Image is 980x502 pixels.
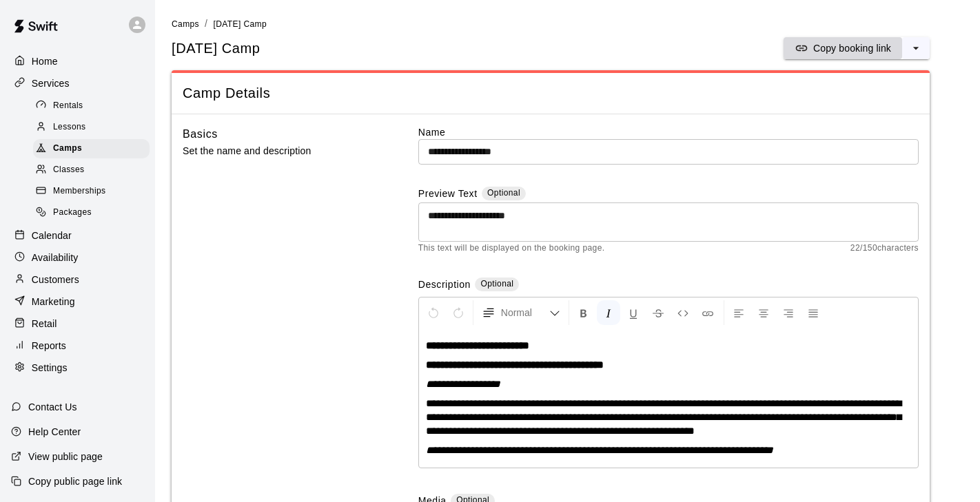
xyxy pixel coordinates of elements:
p: Retail [32,317,57,331]
button: Undo [422,300,445,325]
button: select merge strategy [902,37,930,59]
div: Rentals [33,96,150,116]
a: Memberships [33,181,155,202]
a: Retail [11,313,144,334]
a: Settings [11,357,144,378]
p: Customers [32,273,79,286]
button: Center Align [752,300,775,325]
button: Format Underline [622,300,645,325]
p: Services [32,76,70,90]
div: Memberships [33,182,150,201]
span: Camp Details [183,84,919,103]
button: Copy booking link [784,37,902,59]
a: Classes [33,160,155,181]
p: Copy public page link [28,474,122,488]
p: View public page [28,450,103,463]
h6: Basics [183,125,218,143]
label: Name [418,125,919,139]
a: Packages [33,202,155,224]
span: Optional [480,279,513,289]
a: Services [11,73,144,94]
p: Help Center [28,425,81,439]
a: Calendar [11,225,144,246]
label: Preview Text [418,187,478,202]
p: Reports [32,339,66,353]
label: Description [418,278,471,293]
span: Camps [53,142,82,156]
span: Memberships [53,185,105,198]
span: [DATE] Camp [213,19,267,29]
span: 22 / 150 characters [850,242,919,255]
button: Formatting Options [476,300,566,325]
div: Camps [33,139,150,158]
span: Normal [501,306,549,320]
div: Packages [33,203,150,222]
button: Format Bold [572,300,595,325]
a: Rentals [33,95,155,116]
p: Contact Us [28,400,77,414]
button: Format Strikethrough [646,300,670,325]
p: Copy booking link [813,41,891,55]
a: Marketing [11,291,144,312]
a: Reports [11,335,144,356]
div: Classes [33,160,150,180]
a: Camps [33,138,155,160]
button: Format Italics [597,300,620,325]
div: Lessons [33,118,150,137]
li: / [205,17,207,31]
p: Set the name and description [183,143,374,160]
span: Optional [487,188,520,198]
p: Settings [32,361,68,375]
nav: breadcrumb [172,17,963,32]
button: Redo [447,300,470,325]
span: Classes [53,163,84,177]
a: Customers [11,269,144,290]
button: Left Align [727,300,751,325]
button: Insert Code [671,300,695,325]
button: Insert Link [696,300,719,325]
h5: [DATE] Camp [172,39,260,58]
span: Camps [172,19,199,29]
p: Calendar [32,229,72,242]
p: Home [32,54,58,68]
div: split button [784,37,930,59]
p: Marketing [32,295,75,308]
span: Rentals [53,99,83,113]
a: Camps [172,18,199,29]
a: Home [11,51,144,72]
p: Availability [32,251,79,264]
span: Packages [53,206,92,220]
a: Availability [11,247,144,268]
span: This text will be displayed on the booking page. [418,242,605,255]
button: Justify Align [802,300,825,325]
button: Right Align [777,300,800,325]
span: Lessons [53,121,86,134]
a: Lessons [33,116,155,138]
